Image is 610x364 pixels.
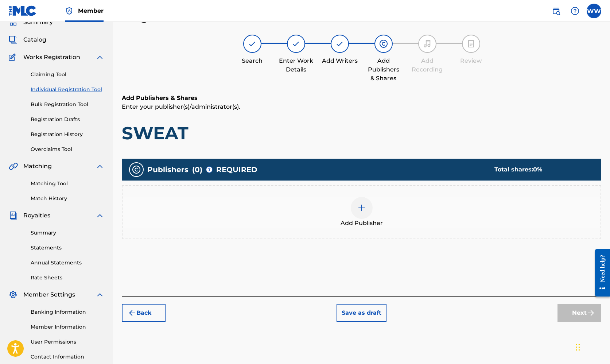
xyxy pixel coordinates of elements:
span: Add Publisher [341,219,383,228]
div: Enter Work Details [278,57,314,74]
a: Banking Information [31,308,104,316]
span: Summary [23,18,53,27]
span: Royalties [23,211,50,220]
a: CatalogCatalog [9,35,46,44]
iframe: Chat Widget [574,329,610,364]
button: Back [122,304,166,322]
a: Member Information [31,323,104,331]
img: Royalties [9,211,18,220]
img: expand [96,162,104,171]
img: step indicator icon for Enter Work Details [292,39,300,48]
img: expand [96,53,104,62]
h6: Add Publishers & Shares [122,94,601,102]
button: Save as draft [337,304,386,322]
img: MLC Logo [9,5,37,16]
a: Public Search [549,4,563,18]
img: step indicator icon for Search [248,39,257,48]
span: Publishers [147,164,189,175]
div: Search [234,57,271,65]
a: Rate Sheets [31,274,104,282]
a: Match History [31,195,104,202]
span: REQUIRED [216,164,257,175]
span: Works Registration [23,53,80,62]
span: WW [587,7,601,16]
a: Contact Information [31,353,104,361]
img: Top Rightsholder [65,7,74,15]
a: Registration Drafts [31,116,104,123]
img: step indicator icon for Add Writers [335,39,344,48]
a: Individual Registration Tool [31,86,104,93]
img: step indicator icon for Review [467,39,475,48]
div: Drag [576,336,580,358]
img: Catalog [9,35,18,44]
a: Statements [31,244,104,252]
img: Matching [9,162,18,171]
img: expand [96,290,104,299]
img: publishers [132,165,141,174]
span: ( 0 ) [192,164,202,175]
div: Help [568,4,582,18]
div: User Menu [587,4,601,18]
div: Total shares: [494,165,587,174]
p: Enter your publisher(s)/administrator(s). [122,102,601,111]
a: Overclaims Tool [31,146,104,153]
img: Summary [9,18,18,27]
img: help [571,7,579,15]
a: Matching Tool [31,180,104,187]
img: Works Registration [9,53,18,62]
img: 7ee5dd4eb1f8a8e3ef2f.svg [128,309,136,317]
img: step indicator icon for Add Recording [423,39,432,48]
span: Catalog [23,35,46,44]
span: Member Settings [23,290,75,299]
a: SummarySummary [9,18,53,27]
a: Annual Statements [31,259,104,267]
img: step indicator icon for Add Publishers & Shares [379,39,388,48]
span: 0 % [533,166,542,173]
a: User Permissions [31,338,104,346]
a: Summary [31,229,104,237]
a: Bulk Registration Tool [31,101,104,108]
img: search [552,7,560,15]
span: Member [78,7,104,15]
img: expand [96,211,104,220]
a: Registration History [31,131,104,138]
span: Matching [23,162,52,171]
h1: SWEAT [122,122,601,144]
img: Member Settings [9,290,18,299]
div: Add Publishers & Shares [365,57,402,83]
span: ? [206,167,212,173]
img: add [357,204,366,212]
div: Add Writers [322,57,358,65]
div: Add Recording [409,57,446,74]
div: Review [453,57,489,65]
a: Claiming Tool [31,71,104,78]
iframe: Resource Center [590,243,610,303]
